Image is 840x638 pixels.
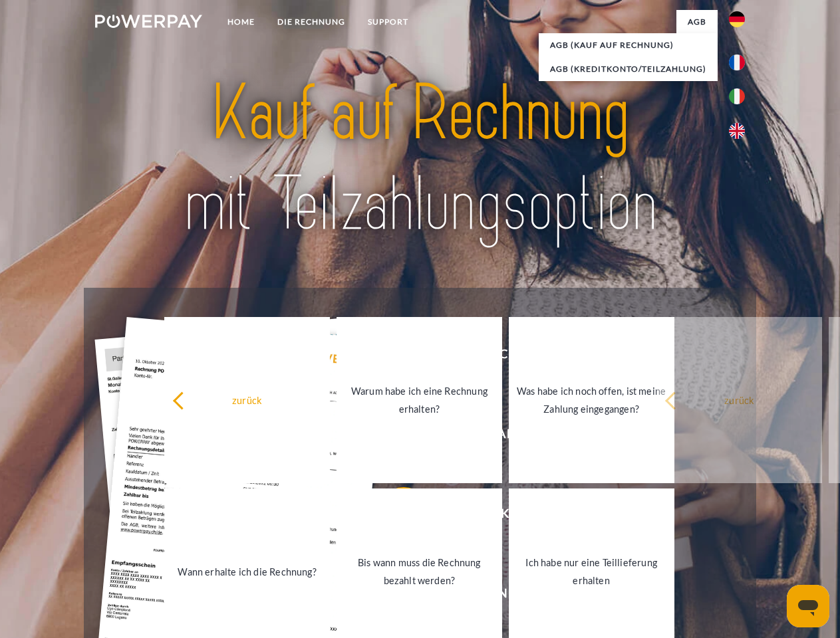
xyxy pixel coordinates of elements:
[539,57,718,81] a: AGB (Kreditkonto/Teilzahlung)
[517,554,666,589] div: Ich habe nur eine Teillieferung erhalten
[95,15,202,28] img: logo-powerpay-white.svg
[127,64,713,255] img: title-powerpay_de.svg
[509,317,674,483] a: Was habe ich noch offen, ist meine Zahlung eingegangen?
[729,123,745,139] img: en
[266,10,356,34] a: DIE RECHNUNG
[172,391,322,409] div: zurück
[729,11,745,27] img: de
[664,391,814,409] div: zurück
[172,562,322,580] div: Wann erhalte ich die Rechnung?
[729,54,745,70] img: fr
[729,88,745,104] img: it
[345,382,494,418] div: Warum habe ich eine Rechnung erhalten?
[787,585,829,627] iframe: Schaltfläche zum Öffnen des Messaging-Fensters
[539,33,718,57] a: AGB (Kauf auf Rechnung)
[356,10,420,34] a: SUPPORT
[517,382,666,418] div: Was habe ich noch offen, ist meine Zahlung eingegangen?
[676,10,718,34] a: agb
[216,10,266,34] a: Home
[345,554,494,589] div: Bis wann muss die Rechnung bezahlt werden?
